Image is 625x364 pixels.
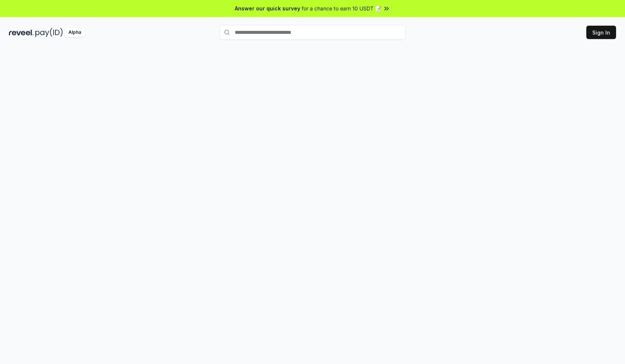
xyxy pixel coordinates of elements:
[9,28,34,37] img: reveel_dark
[64,28,85,37] div: Alpha
[302,4,381,12] span: for a chance to earn 10 USDT 📝
[235,4,300,12] span: Answer our quick survey
[35,28,63,37] img: pay_id
[586,26,616,39] button: Sign In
